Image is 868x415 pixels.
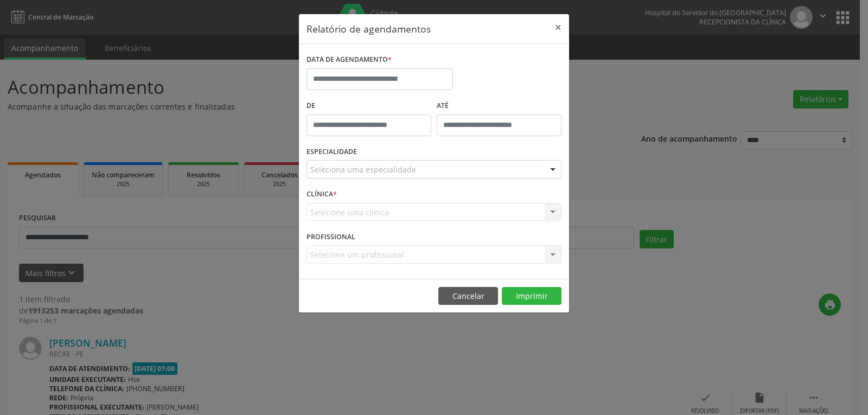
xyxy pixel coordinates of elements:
span: Seleciona uma especialidade [310,164,416,175]
label: CLÍNICA [307,186,337,203]
label: DATA DE AGENDAMENTO [307,52,392,68]
label: ESPECIALIDADE [307,144,357,161]
label: ATÉ [437,98,561,114]
label: PROFISSIONAL [307,228,355,245]
label: De [307,98,431,114]
button: Close [547,14,569,41]
button: Imprimir [502,287,561,305]
button: Cancelar [438,287,498,305]
h5: Relatório de agendamentos [307,22,431,36]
